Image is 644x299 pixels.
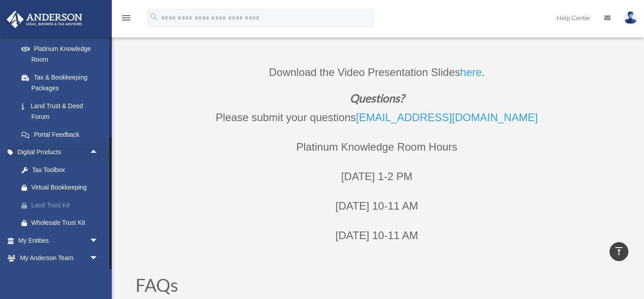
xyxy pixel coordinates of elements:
[89,249,107,268] span: arrow_drop_down
[460,66,482,83] a: here
[31,164,101,176] div: Tax Toolbox
[13,126,112,143] a: Portal Feedback
[13,68,112,97] a: Tax & Bookkeeping Packages
[6,249,112,267] a: My Anderson Teamarrow_drop_down
[610,242,628,261] a: vertical_align_top
[31,217,101,228] div: Wholesale Trust Kit
[136,138,619,167] p: Platinum Knowledge Room Hours
[136,63,619,93] p: Download the Video Presentation Slides .
[6,143,112,161] a: Digital Productsarrow_drop_up
[13,196,112,214] a: Land Trust Kit
[614,246,624,257] i: vertical_align_top
[89,267,107,285] span: arrow_drop_down
[13,161,112,179] a: Tax Toolbox
[89,143,107,162] span: arrow_drop_up
[136,276,619,299] h2: FAQs
[350,91,404,105] em: Questions?
[13,214,112,232] a: Wholesale Trust Kit
[31,182,101,193] div: Virtual Bookkeeping
[6,232,112,249] a: My Entitiesarrow_drop_down
[121,16,131,23] a: menu
[136,197,619,226] p: [DATE] 10-11 AM
[89,232,107,250] span: arrow_drop_down
[136,167,619,197] p: [DATE] 1-2 PM
[121,13,131,23] i: menu
[13,179,112,197] a: Virtual Bookkeeping
[6,267,112,285] a: My Documentsarrow_drop_down
[136,226,619,256] p: [DATE] 10-11 AM
[136,108,619,138] p: Please submit your questions
[31,200,101,211] div: Land Trust Kit
[13,40,112,68] a: Platinum Knowledge Room
[356,111,538,128] a: [EMAIL_ADDRESS][DOMAIN_NAME]
[13,97,107,126] a: Land Trust & Deed Forum
[4,11,85,28] img: Anderson Advisors Platinum Portal
[149,12,159,22] i: search
[624,11,637,24] img: User Pic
